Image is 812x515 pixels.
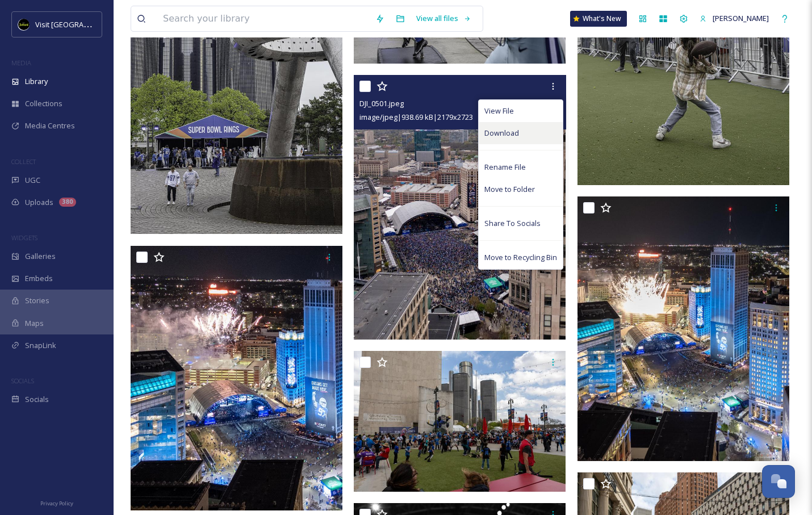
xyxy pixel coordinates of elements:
[25,120,75,131] span: Media Centres
[484,106,514,116] span: View File
[25,318,44,329] span: Maps
[484,162,526,173] span: Rename File
[25,295,49,306] span: Stories
[762,465,795,498] button: Open Chat
[354,74,566,339] img: DJI_0501.jpeg
[484,252,557,263] span: Move to Recycling Bin
[577,196,789,461] img: DJI_0527.jpeg
[25,394,49,405] span: Socials
[713,13,769,23] span: [PERSON_NAME]
[11,157,36,166] span: COLLECT
[484,128,519,139] span: Download
[25,76,48,87] span: Library
[25,340,56,351] span: SnapLink
[40,500,73,507] span: Privacy Policy
[411,7,477,30] a: View all files
[18,19,30,30] img: VISIT%20DETROIT%20LOGO%20-%20BLACK%20BACKGROUND.png
[25,273,53,284] span: Embeds
[354,351,566,492] img: IMG_1140.jpg
[35,19,123,30] span: Visit [GEOGRAPHIC_DATA]
[25,197,53,208] span: Uploads
[25,175,40,186] span: UGC
[40,496,73,509] a: Privacy Policy
[11,376,34,385] span: SOCIALS
[25,251,56,262] span: Galleries
[25,98,62,109] span: Collections
[359,112,473,122] span: image/jpeg | 938.69 kB | 2179 x 2723
[484,184,535,195] span: Move to Folder
[59,198,76,207] div: 380
[570,11,627,27] a: What's New
[11,233,37,242] span: WIDGETS
[157,6,370,31] input: Search your library
[131,245,342,510] img: DJI_0522.jpeg
[11,58,31,67] span: MEDIA
[484,218,541,229] span: Share To Socials
[694,7,775,30] a: [PERSON_NAME]
[359,98,404,108] span: DJI_0501.jpeg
